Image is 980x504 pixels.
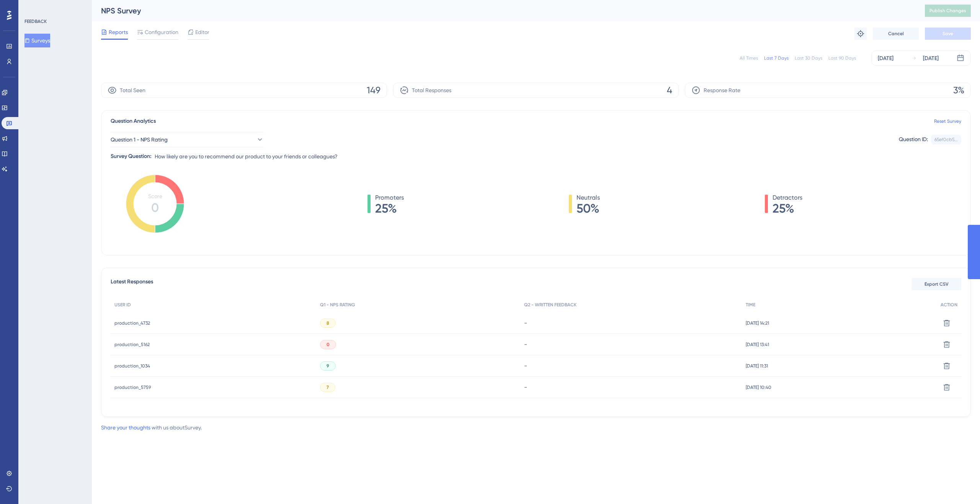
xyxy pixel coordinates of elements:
[746,341,769,348] span: [DATE] 13:41
[925,28,971,40] button: Save
[929,8,966,14] span: Publish Changes
[111,152,152,161] div: Survey Question:
[746,320,769,326] span: [DATE] 14:21
[114,384,151,390] span: production_5759
[114,341,150,348] span: production_5162
[327,341,330,348] span: 0
[375,202,404,215] span: 25%
[878,54,893,63] div: [DATE]
[367,84,381,96] span: 149
[111,132,264,147] button: Question 1 - NPS Rating
[934,137,958,143] div: 65ef0cb5...
[746,302,755,308] span: TIME
[111,135,168,144] span: Question 1 - NPS Rating
[320,302,355,308] span: Q1 - NPS RATING
[145,28,178,37] span: Configuration
[148,193,162,199] tspan: Score
[925,5,971,17] button: Publish Changes
[101,5,906,16] div: NPS Survey
[934,118,961,124] a: Reset Survey
[773,193,802,202] span: Detractors
[888,31,904,37] span: Cancel
[873,28,919,40] button: Cancel
[953,84,964,96] span: 3%
[923,54,939,63] div: [DATE]
[828,55,856,61] div: Last 90 Days
[24,34,50,47] button: Surveys
[101,423,202,432] div: with us about Survey .
[375,193,404,202] span: Promoters
[911,278,961,290] button: Export CSV
[195,28,209,37] span: Editor
[114,320,150,326] span: production_4732
[924,281,949,287] span: Export CSV
[899,135,928,145] div: Question ID:
[795,55,822,61] div: Last 30 Days
[109,28,128,37] span: Reports
[746,384,771,390] span: [DATE] 10:40
[948,474,971,497] iframe: UserGuiding AI Assistant Launcher
[524,341,738,348] div: -
[114,363,150,369] span: production_1034
[773,202,802,215] span: 25%
[704,86,740,95] span: Response Rate
[155,152,338,161] span: How likely are you to recommend our product to your friends or colleagues?
[111,277,153,291] span: Latest Responses
[412,86,451,95] span: Total Responses
[746,363,768,369] span: [DATE] 11:31
[577,193,600,202] span: Neutrals
[524,302,577,308] span: Q2 - WRITTEN FEEDBACK
[524,319,738,327] div: -
[524,384,738,391] div: -
[114,302,131,308] span: USER ID
[101,424,150,431] a: Share your thoughts
[327,384,329,390] span: 7
[740,55,758,61] div: All Times
[111,117,156,126] span: Question Analytics
[24,18,47,24] div: FEEDBACK
[942,31,953,37] span: Save
[764,55,789,61] div: Last 7 Days
[327,363,329,369] span: 9
[327,320,329,326] span: 8
[577,202,600,215] span: 50%
[667,84,672,96] span: 4
[524,362,738,369] div: -
[120,86,145,95] span: Total Seen
[941,302,957,308] span: ACTION
[151,200,159,215] tspan: 0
